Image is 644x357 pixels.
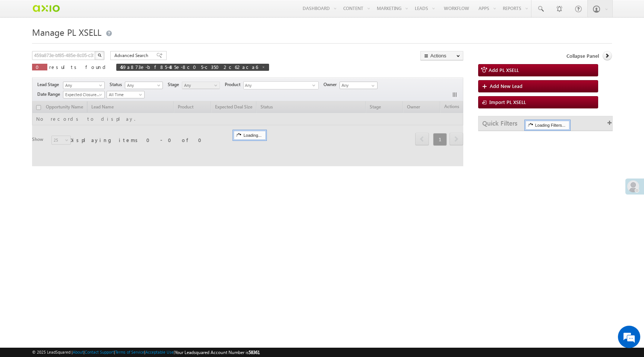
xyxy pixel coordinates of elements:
span: Collapse Panel [566,53,599,59]
span: results found [49,64,108,70]
span: Add PL XSELL [489,67,519,73]
img: Search [98,53,101,57]
span: Your Leadsquared Account Number is [175,350,260,355]
span: Manage PL XSELL [32,26,101,38]
a: About [73,350,83,354]
span: Add New Lead [490,83,523,89]
span: Owner [323,81,340,88]
span: Import PL XSELL [489,99,526,105]
span: Advanced Search [114,52,151,59]
div: Loading... [234,131,265,140]
a: All Time [107,91,145,98]
span: Stage [168,81,182,88]
span: 0 [36,64,44,70]
div: Loading Filters... [525,121,569,130]
span: Date Range [37,91,63,98]
a: Any [63,82,105,89]
a: Any [125,82,163,89]
img: Custom Logo [32,2,60,15]
span: Any [125,82,161,89]
span: Any [63,82,102,89]
span: 459a873e-bf85-485e-8c05-c3502c62aca6 [120,64,258,70]
a: Expected Closure Date [63,91,105,98]
span: Status [110,81,125,88]
span: Any [244,82,312,90]
span: 58361 [249,350,260,355]
span: Any [182,82,218,89]
a: Acceptable Use [145,350,174,354]
span: Lead Stage [37,81,62,88]
input: Type to Search [340,82,378,89]
span: Product [225,81,243,88]
a: Any [182,82,220,89]
button: Actions [420,51,463,60]
span: select [312,83,318,87]
span: © 2025 LeadSquared | | | | | [32,349,260,356]
span: Expected Closure Date [63,91,102,98]
a: Contact Support [85,350,114,354]
span: All Time [107,91,142,98]
a: Terms of Service [115,350,144,354]
div: Any [243,81,319,89]
a: Show All Items [367,82,377,89]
